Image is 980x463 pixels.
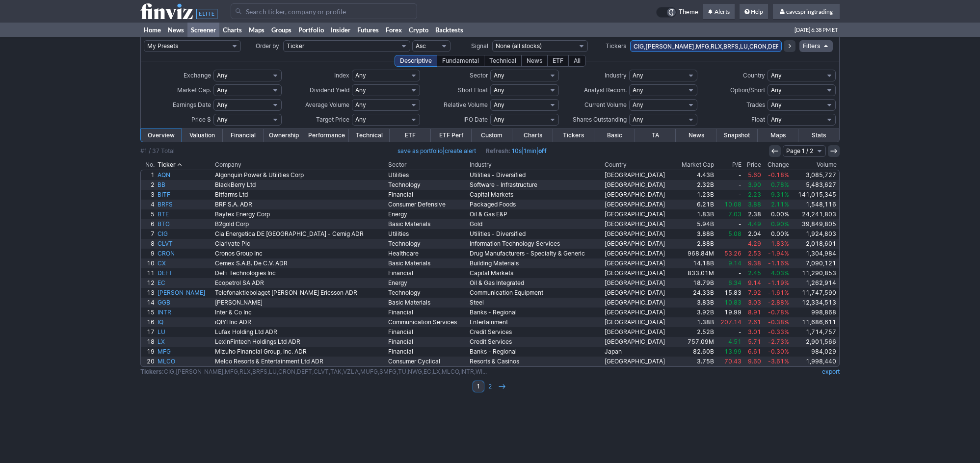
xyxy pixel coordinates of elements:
[791,337,839,347] a: 2,901,566
[603,258,675,268] a: [GEOGRAPHIC_DATA]
[603,298,675,308] a: [GEOGRAPHIC_DATA]
[264,129,304,142] a: Ownership
[484,55,522,67] div: Technical
[748,328,761,335] span: 3.01
[743,268,763,278] a: 2.45
[327,23,354,37] a: Insider
[141,308,156,317] a: 15
[387,180,468,190] a: Technology
[141,268,156,278] a: 11
[213,209,386,219] a: Baytex Energy Corp
[715,180,743,190] a: -
[213,347,386,357] a: Mizuho Financial Group, Inc. ADR
[743,229,763,239] a: 2.04
[635,129,676,142] a: TA
[468,278,603,288] a: Oil & Gas Integrated
[141,209,156,219] a: 5
[748,240,761,247] span: 4.29
[603,278,675,288] a: [GEOGRAPHIC_DATA]
[748,279,761,286] span: 9.14
[768,299,789,306] span: -2.88%
[213,229,386,239] a: Cia Energetica DE [GEOGRAPHIC_DATA] - Cemig ADR
[468,170,603,180] a: Utilities - Diversified
[213,298,386,308] a: [PERSON_NAME]
[763,258,791,268] a: -1.16%
[715,209,743,219] a: 7.03
[675,327,715,337] a: 2.52B
[141,278,156,288] a: 12
[675,239,715,249] a: 2.88B
[468,209,603,219] a: Oil & Gas E&P
[445,147,476,154] a: create alert
[304,129,349,142] a: Performance
[603,337,675,347] a: [GEOGRAPHIC_DATA]
[468,249,603,258] a: Drug Manufacturers - Specialty & Generic
[295,23,327,37] a: Portfolio
[213,288,386,298] a: Telefonaktiebolaget [PERSON_NAME] Ericsson ADR
[141,249,156,258] a: 9
[791,288,839,298] a: 11,747,590
[213,268,386,278] a: DeFi Technologies Inc
[223,129,264,142] a: Financial
[603,239,675,249] a: [GEOGRAPHIC_DATA]
[164,23,187,37] a: News
[141,288,156,298] a: 13
[748,289,761,296] span: 7.92
[156,229,213,239] a: CIG
[675,337,715,347] a: 757.09M
[743,258,763,268] a: 9.38
[156,278,213,288] a: EC
[786,8,833,15] span: cavespringtrading
[603,200,675,209] a: [GEOGRAPHIC_DATA]
[743,288,763,298] a: 7.92
[715,190,743,200] a: -
[748,250,761,257] span: 2.53
[763,337,791,347] a: -2.73%
[791,347,839,357] a: 984,029
[768,259,789,267] span: -1.16%
[141,200,156,209] a: 4
[231,3,417,19] input: Search
[603,219,675,229] a: [GEOGRAPHIC_DATA]
[743,239,763,249] a: 4.29
[213,219,386,229] a: B2gold Corp
[791,229,839,239] a: 1,924,803
[219,23,245,37] a: Charts
[387,298,468,308] a: Basic Materials
[715,170,743,180] a: -
[763,229,791,239] a: 0.00%
[791,239,839,249] a: 2,018,601
[468,337,603,347] a: Credit Services
[141,347,156,357] a: 19
[748,338,761,345] span: 5.71
[395,55,437,67] div: Descriptive
[675,258,715,268] a: 14.18B
[768,289,789,296] span: -1.61%
[675,317,715,327] a: 1.38B
[603,249,675,258] a: [GEOGRAPHIC_DATA]
[213,249,386,258] a: Cronos Group Inc
[268,23,295,37] a: Groups
[468,308,603,317] a: Banks - Regional
[156,337,213,347] a: LX
[213,200,386,209] a: BRF S.A. ADR
[213,308,386,317] a: Inter & Co Inc
[768,171,789,179] span: -0.18%
[763,219,791,229] a: 0.90%
[768,309,789,316] span: -0.78%
[675,347,715,357] a: 82.60B
[748,318,761,326] span: 2.61
[728,210,742,218] span: 7.03
[538,147,547,154] a: off
[715,327,743,337] a: -
[387,258,468,268] a: Basic Materials
[156,180,213,190] a: BB
[553,129,594,142] a: Tickers
[715,249,743,258] a: 53.26
[763,347,791,357] a: -0.30%
[547,55,569,67] div: ETF
[676,129,716,142] a: News
[675,308,715,317] a: 3.92B
[156,317,213,327] a: IQ
[763,298,791,308] a: -2.88%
